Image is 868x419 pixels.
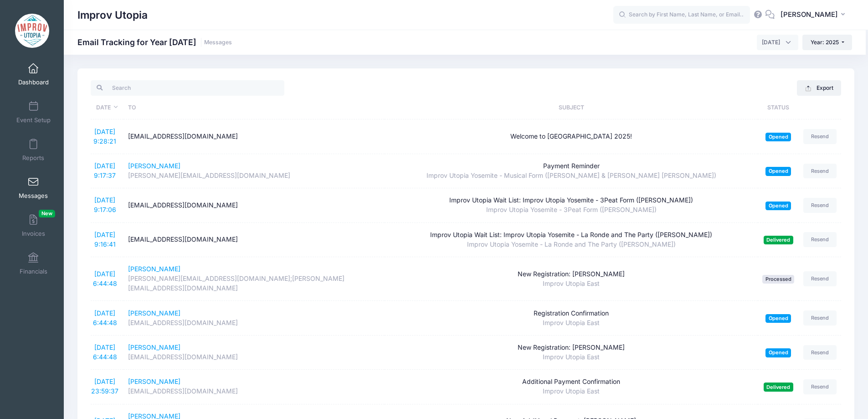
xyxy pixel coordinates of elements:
a: [PERSON_NAME][PERSON_NAME][EMAIL_ADDRESS][DOMAIN_NAME];[PERSON_NAME][EMAIL_ADDRESS][DOMAIN_NAME] [128,264,380,293]
a: Dashboard [12,58,55,90]
span: Opened [765,167,791,176]
a: Resend [803,271,837,286]
a: Messages [12,172,55,204]
a: [DATE] 6:44:48 [93,270,117,287]
div: Improv Utopia Wait List: Improv Utopia Yosemite - 3Peat Form ([PERSON_NAME]) [389,196,753,205]
div: [EMAIL_ADDRESS][DOMAIN_NAME] [128,318,380,328]
th: To: activate to sort column ascending [123,96,385,119]
a: Resend [803,198,837,213]
div: Improv Utopia Yosemite - 3Peat Form ([PERSON_NAME]) [389,205,753,215]
div: New Registration: [PERSON_NAME] [389,343,753,352]
span: Reports [22,154,44,162]
span: Financials [20,268,47,275]
h1: Email Tracking for Year [DATE] [77,37,232,47]
div: Improv Utopia East [389,352,753,362]
span: Dashboard [18,78,49,86]
th: Status: activate to sort column ascending [758,96,799,119]
span: Processed [762,275,794,284]
th: : activate to sort column ascending [799,96,841,119]
div: [EMAIL_ADDRESS][DOMAIN_NAME] [128,235,380,244]
span: Year: 2025 [811,39,839,46]
span: Delivered [764,383,793,391]
div: [PERSON_NAME] [128,161,380,171]
a: Event Setup [12,96,55,128]
a: [PERSON_NAME][EMAIL_ADDRESS][DOMAIN_NAME] [128,377,380,396]
div: Improv Utopia East [389,279,753,289]
div: [PERSON_NAME] [128,377,380,387]
a: [DATE] 9:17:06 [94,196,116,213]
h1: Improv Utopia [77,5,148,26]
a: [PERSON_NAME][EMAIL_ADDRESS][DOMAIN_NAME] [128,309,380,328]
a: [DATE] 9:17:37 [94,162,116,179]
div: [EMAIL_ADDRESS][DOMAIN_NAME] [128,352,380,362]
a: Resend [803,345,837,360]
a: [DATE] 23:59:37 [91,378,118,395]
a: Resend [803,379,837,394]
div: Payment Reminder [389,161,753,171]
div: [EMAIL_ADDRESS][DOMAIN_NAME] [128,132,380,141]
a: Resend [803,310,837,326]
span: Opened [765,202,791,210]
div: [EMAIL_ADDRESS][DOMAIN_NAME] [128,201,380,210]
div: [PERSON_NAME] [128,343,380,352]
div: Improv Utopia East [389,387,753,396]
a: Resend [803,129,837,144]
span: Messages [19,192,48,200]
span: Delivered [764,236,793,244]
div: Improv Utopia Wait List: Improv Utopia Yosemite - La Ronde and The Party ([PERSON_NAME]) [389,230,753,240]
span: Event Setup [16,116,51,124]
div: Improv Utopia Yosemite - Musical Form ([PERSON_NAME] & [PERSON_NAME] [PERSON_NAME]) [389,171,753,181]
th: Date: activate to sort column ascending [91,96,123,119]
span: August 2025 [757,35,798,50]
a: [DATE] 6:44:48 [93,309,117,326]
span: Opened [765,348,791,357]
div: Registration Confirmation [389,309,753,318]
a: Messages [204,39,232,46]
div: [PERSON_NAME] [128,309,380,318]
a: [DATE] 9:28:21 [93,128,116,145]
div: [PERSON_NAME][EMAIL_ADDRESS][DOMAIN_NAME] [128,171,380,181]
span: [PERSON_NAME] [781,10,838,20]
span: Opened [765,314,791,323]
div: [PERSON_NAME] [128,264,380,274]
a: Resend [803,164,837,179]
div: Improv Utopia East [389,318,753,328]
div: New Registration: [PERSON_NAME] [389,269,753,279]
a: Reports [12,134,55,166]
a: [PERSON_NAME][PERSON_NAME][EMAIL_ADDRESS][DOMAIN_NAME] [128,161,380,181]
a: InvoicesNew [12,210,55,242]
span: Invoices [22,230,45,238]
div: Welcome to [GEOGRAPHIC_DATA] 2025! [389,132,753,141]
a: Financials [12,248,55,279]
input: Search by First Name, Last Name, or Email... [613,6,750,24]
a: [DATE] 6:44:48 [93,343,117,361]
input: Search [91,80,284,96]
a: [PERSON_NAME][EMAIL_ADDRESS][DOMAIN_NAME] [128,343,380,362]
span: August 2025 [762,38,780,47]
a: Resend [803,232,837,247]
div: Additional Payment Confirmation [389,377,753,387]
div: Improv Utopia Yosemite - La Ronde and The Party ([PERSON_NAME]) [389,240,753,249]
th: Subject: activate to sort column ascending [385,96,758,119]
button: Export [797,80,841,96]
span: New [39,210,55,217]
div: [EMAIL_ADDRESS][DOMAIN_NAME] [128,387,380,396]
button: [PERSON_NAME] [775,5,854,26]
a: [DATE] 9:16:41 [94,231,116,248]
span: Opened [765,133,791,141]
div: [PERSON_NAME][EMAIL_ADDRESS][DOMAIN_NAME];[PERSON_NAME][EMAIL_ADDRESS][DOMAIN_NAME] [128,274,380,293]
button: Year: 2025 [802,35,852,50]
img: Improv Utopia [15,14,49,48]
